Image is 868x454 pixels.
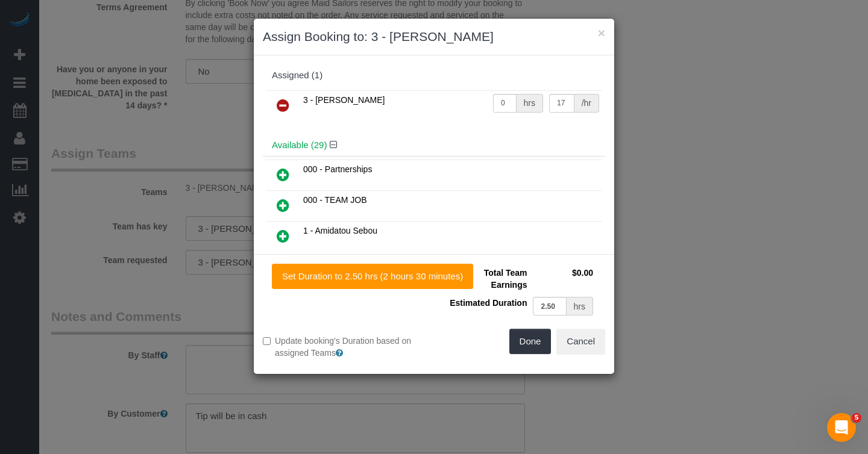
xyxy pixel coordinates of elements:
[443,264,530,294] td: Total Team Earnings
[556,329,605,354] button: Cancel
[303,164,372,174] span: 000 - Partnerships
[530,264,596,294] td: $0.00
[263,337,271,345] input: Update booking's Duration based on assigned Teams
[272,140,596,151] h4: Available (29)
[272,264,473,289] button: Set Duration to 2.50 hrs (2 hours 30 minutes)
[272,70,596,81] div: Assigned (1)
[263,335,425,359] label: Update booking's Duration based on assigned Teams
[450,298,527,308] span: Estimated Duration
[517,94,543,113] div: hrs
[263,28,605,46] h3: Assign Booking to: 3 - [PERSON_NAME]
[509,329,552,354] button: Done
[303,95,385,105] span: 3 - [PERSON_NAME]
[567,297,593,316] div: hrs
[598,26,605,39] button: ×
[827,413,856,442] iframe: Intercom live chat
[852,413,861,423] span: 5
[574,94,599,113] div: /hr
[303,195,367,205] span: 000 - TEAM JOB
[303,226,377,235] span: 1 - Amidatou Sebou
